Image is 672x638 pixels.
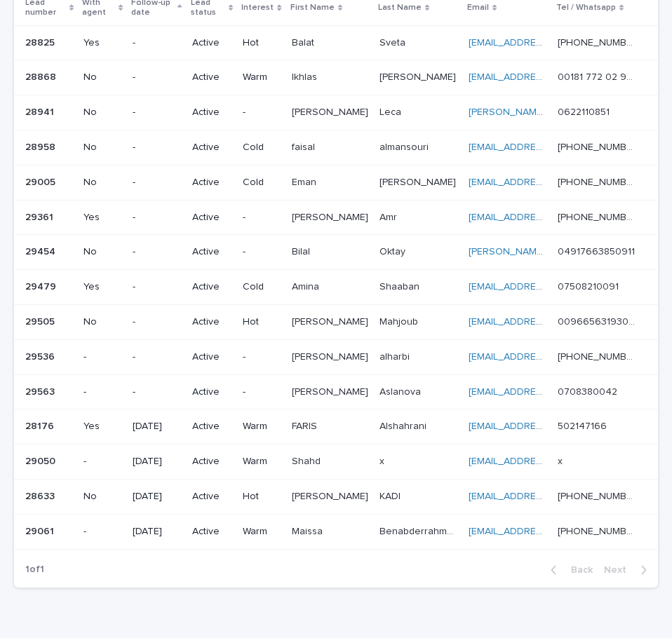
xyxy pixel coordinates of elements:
p: [PHONE_NUMBER] [558,139,638,154]
p: 29479 [25,278,59,293]
p: Active [192,351,232,363]
p: faisal [292,139,318,154]
a: [EMAIL_ADDRESS][DOMAIN_NAME] [469,142,627,152]
p: 29050 [25,453,58,468]
p: 28941 [25,104,57,118]
p: Active [192,281,232,293]
p: - [133,212,181,224]
p: Active [192,212,232,224]
a: [EMAIL_ADDRESS][DOMAIN_NAME] [469,352,627,362]
p: Balat [292,34,317,49]
tr: 2950529505 No-ActiveHot[PERSON_NAME][PERSON_NAME] MahjoubMahjoub [EMAIL_ADDRESS][DOMAIN_NAME] 009... [14,304,658,339]
a: [EMAIL_ADDRESS][DOMAIN_NAME] [469,491,627,501]
span: Next [604,565,635,575]
p: 28825 [25,34,58,49]
p: [DATE] [133,421,181,433]
p: Active [192,316,232,328]
p: - [133,72,181,83]
p: [PHONE_NUMBER] [558,34,638,49]
p: 04917663850911 [558,243,638,258]
a: [EMAIL_ADDRESS][DOMAIN_NAME] [469,527,627,536]
tr: 2906129061 -[DATE]ActiveWarmMaissaMaissa BenabderrahmaneBenabderrahmane [EMAIL_ADDRESS][DOMAIN_NA... [14,514,658,549]
p: 29536 [25,348,58,363]
tr: 2953629536 --Active-[PERSON_NAME][PERSON_NAME] alharbialharbi [EMAIL_ADDRESS][DOMAIN_NAME] [PHONE... [14,339,658,374]
p: Active [192,456,232,468]
p: - [133,142,181,154]
p: [DATE] [133,456,181,468]
a: [EMAIL_ADDRESS][DOMAIN_NAME] [469,212,627,222]
tr: 2882528825 Yes-ActiveHotBalatBalat SvetaSveta [EMAIL_ADDRESS][DOMAIN_NAME] [PHONE_NUMBER][PHONE_N... [14,25,658,60]
p: Active [192,491,232,503]
p: Ikhlas [292,69,320,83]
p: - [243,212,280,224]
p: - [133,351,181,363]
p: [PHONE_NUMBER] [558,209,638,224]
p: - [133,281,181,293]
tr: 2905029050 -[DATE]ActiveWarmShahdShahd xx [EMAIL_ADDRESS][DOMAIN_NAME] xx [14,444,658,480]
p: [PERSON_NAME] [292,209,371,224]
p: 07508210091 [558,278,621,293]
p: alharbi [379,348,412,363]
p: 28633 [25,488,58,503]
p: Cold [243,281,280,293]
p: Warm [243,421,280,433]
p: [PERSON_NAME] [379,69,459,83]
p: Benabderrahmane [379,523,460,538]
p: Maissa [292,523,325,538]
p: FARIS [292,418,320,433]
p: Active [192,421,232,433]
p: No [83,246,121,258]
p: No [83,107,121,118]
p: No [83,142,121,154]
p: [PERSON_NAME] [379,174,459,189]
p: Active [192,72,232,83]
p: 1 of 1 [14,552,55,587]
a: [EMAIL_ADDRESS][DOMAIN_NAME] [469,38,627,48]
p: 29005 [25,174,58,189]
p: Yes [83,421,121,433]
p: - [133,316,181,328]
p: - [243,386,280,398]
p: Active [192,246,232,258]
p: 00966563193063 [558,313,638,328]
p: [PHONE_NUMBER] [558,174,638,189]
p: [PHONE_NUMBER] [558,488,638,503]
p: Warm [243,456,280,468]
p: Hot [243,491,280,503]
tr: 2947929479 Yes-ActiveColdAminaAmina ShaabanShaaban [EMAIL_ADDRESS][DOMAIN_NAME] 07508210091075082... [14,270,658,305]
p: 28868 [25,69,59,83]
p: - [243,107,280,118]
p: Shaaban [379,278,422,293]
p: Cold [243,142,280,154]
p: Bilal [292,243,313,258]
p: [PERSON_NAME] [292,488,371,503]
p: [PHONE_NUMBER] [558,348,638,363]
p: Yes [83,212,121,224]
p: - [133,107,181,118]
p: 29361 [25,209,56,224]
p: - [133,37,181,49]
p: Aslanova [379,384,424,398]
p: almansouri [379,139,431,154]
p: Alshahrani [379,418,429,433]
p: Active [192,142,232,154]
p: x [379,453,387,468]
p: Active [192,107,232,118]
p: Active [192,177,232,189]
span: Back [563,565,593,575]
p: - [83,526,121,538]
p: - [83,386,121,398]
p: [PERSON_NAME] [292,313,371,328]
p: [PERSON_NAME] [292,348,371,363]
p: - [243,351,280,363]
p: 502147166 [558,418,610,433]
tr: 2895828958 No-ActiveColdfaisalfaisal almansourialmansouri [EMAIL_ADDRESS][DOMAIN_NAME] [PHONE_NUM... [14,130,658,165]
p: [PERSON_NAME] [292,104,371,118]
p: Sveta [379,34,408,49]
p: 28176 [25,418,57,433]
p: - [133,246,181,258]
button: Back [539,564,598,576]
tr: 2863328633 No[DATE]ActiveHot[PERSON_NAME][PERSON_NAME] KADIKADI [EMAIL_ADDRESS][DOMAIN_NAME] [PHO... [14,479,658,514]
p: - [243,246,280,258]
p: Cold [243,177,280,189]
